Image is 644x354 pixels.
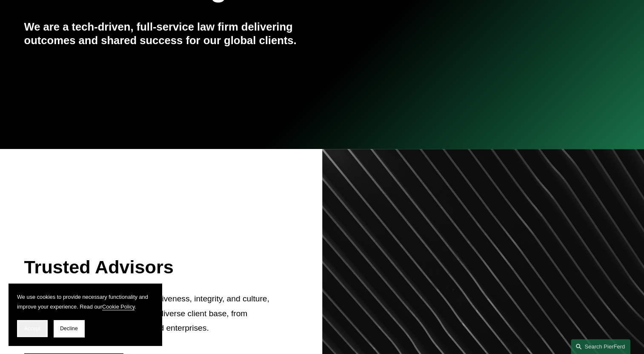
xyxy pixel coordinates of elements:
h4: We are a tech-driven, full-service law firm delivering outcomes and shared success for our global... [24,20,322,48]
section: Cookie banner [9,284,162,346]
button: Decline [54,320,84,337]
button: Accept [17,320,48,337]
span: Accept [24,326,40,332]
a: Search this site [571,339,630,354]
span: Decline [60,326,78,332]
h2: Trusted Advisors [24,256,272,278]
a: Cookie Policy [102,303,135,310]
p: We use cookies to provide necessary functionality and improve your experience. Read our . [17,292,153,312]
